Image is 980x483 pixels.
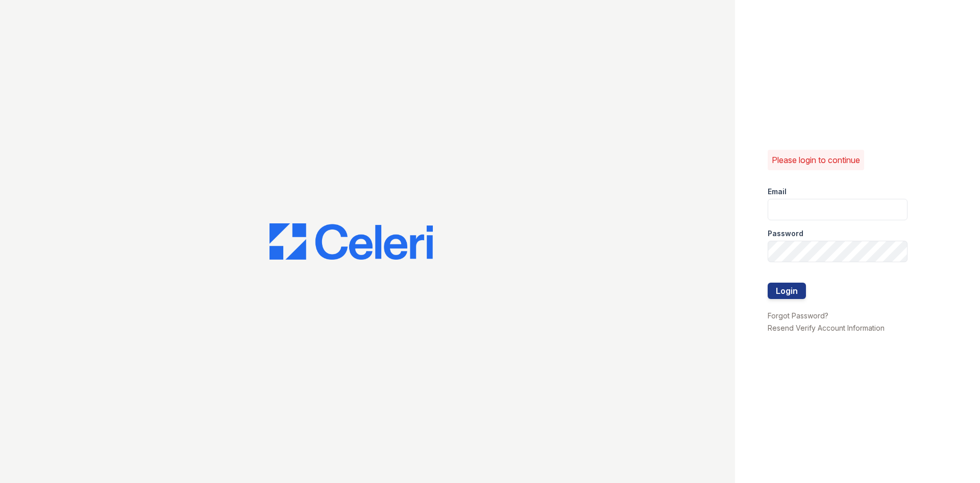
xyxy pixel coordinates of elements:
button: Login [768,283,806,299]
a: Resend Verify Account Information [768,324,885,332]
p: Please login to continue [772,154,860,166]
label: Email [768,187,787,197]
label: Password [768,228,803,239]
a: Forgot Password? [768,311,828,320]
img: CE_Logo_Blue-a8612792a0a2168367f1c8372b55b34899dd931a85d93a1a3d3e32e68fde9ad4.png [269,223,433,260]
